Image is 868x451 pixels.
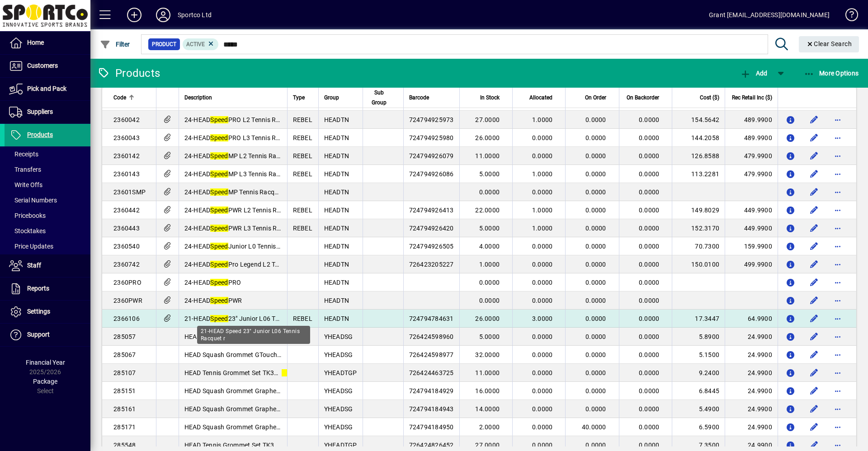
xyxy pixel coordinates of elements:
button: More options [830,311,845,326]
span: Suppliers [27,108,53,115]
button: More options [830,131,845,145]
button: Edit [807,402,821,416]
span: 26.0000 [475,134,500,141]
span: 0.0000 [532,333,553,340]
span: HEADTN [324,134,349,141]
button: Edit [807,420,821,434]
span: 5.0000 [479,333,500,340]
div: In Stock [465,93,508,103]
span: 0.0000 [639,297,660,304]
span: 21-HEAD 23" Junior L06 Tennis Racquet r [184,315,321,322]
span: 726423205227 [409,261,454,268]
span: On Backorder [627,93,659,103]
a: Serial Numbers [5,193,90,208]
td: 24.9900 [725,346,778,364]
button: Edit [807,293,821,308]
span: Price Updates [9,243,53,250]
a: Customers [5,55,90,77]
span: 724794926086 [409,170,454,178]
button: More options [830,366,845,380]
span: 285171 [113,423,136,431]
td: 6.5900 [672,418,725,436]
a: Home [5,32,90,54]
span: 0.0000 [639,188,660,196]
span: 0.0000 [585,170,606,178]
span: 0.0000 [639,152,660,160]
span: REBEL [293,152,312,160]
span: 0.0000 [585,315,606,322]
td: 479.9900 [725,165,778,183]
span: 0.0000 [479,297,500,304]
a: Settings [5,301,90,323]
em: Speed [210,243,228,250]
td: 5.1500 [672,346,725,364]
span: 0.0000 [532,188,553,196]
span: 4.0000 [479,243,500,250]
span: Home [27,39,44,46]
span: 2360443 [113,225,140,232]
td: 5.4900 [672,400,725,418]
div: Barcode [409,93,454,103]
span: 0.0000 [639,333,660,340]
a: Knowledge Base [839,2,857,31]
em: Speed [210,134,228,141]
span: 2360442 [113,207,140,214]
td: 152.3170 [672,219,725,237]
button: Add [120,7,149,23]
span: 0.0000 [639,243,660,250]
td: 70.7300 [672,237,725,255]
span: 0.0000 [585,297,606,304]
span: HEAD Squash Grommet GTouch G360 120SB/135SB [184,351,354,358]
span: Customers [27,62,58,69]
span: 724794184943 [409,405,454,413]
td: 489.9900 [725,111,778,129]
button: More options [830,221,845,235]
button: More options [830,113,845,127]
span: 724794925980 [409,134,454,141]
div: Sportco Ltd [178,8,212,22]
span: 24-HEAD PRO L3 Tennis Racquet r [184,134,300,141]
em: Speed [210,225,228,232]
span: 11.0000 [475,152,500,160]
span: 1.0000 [532,207,553,214]
span: HEADTN [324,315,349,322]
span: 5.0000 [479,225,500,232]
a: Transfers [5,162,90,177]
span: 0.0000 [585,188,606,196]
span: 0.0000 [585,225,606,232]
button: Clear [799,36,859,52]
span: 724794925973 [409,116,454,123]
span: YHEADSG [324,423,353,431]
span: REBEL [293,170,312,178]
span: HEADTN [324,297,349,304]
span: YHEADSG [324,405,353,413]
span: 24-HEAD PWR L2 Tennis Racquet r [184,207,301,214]
span: YHEADTGP [324,369,357,376]
span: 0.0000 [585,134,606,141]
td: 154.5642 [672,111,725,129]
button: More options [830,384,845,398]
button: More options [830,257,845,272]
button: More options [830,293,845,308]
button: Edit [807,221,821,235]
span: 285161 [113,405,136,413]
button: More options [830,402,845,416]
span: 24-HEAD Pro Legend L2 Tennis Racquet [184,261,316,268]
span: 0.0000 [532,152,553,160]
a: Stocktakes [5,223,90,239]
span: 0.0000 [585,369,606,376]
span: 0.0000 [532,369,553,376]
span: 0.0000 [532,243,553,250]
span: 285107 [113,369,136,376]
em: Speed [210,297,228,304]
span: 2360143 [113,170,140,178]
button: Edit [807,366,821,380]
span: 26.0000 [475,315,500,322]
span: 2.0000 [479,423,500,431]
span: Type [293,93,305,103]
td: 24.9900 [725,400,778,418]
span: 1.0000 [532,225,553,232]
span: 2360PRO [113,279,142,286]
button: Edit [807,203,821,217]
a: Support [5,324,90,346]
